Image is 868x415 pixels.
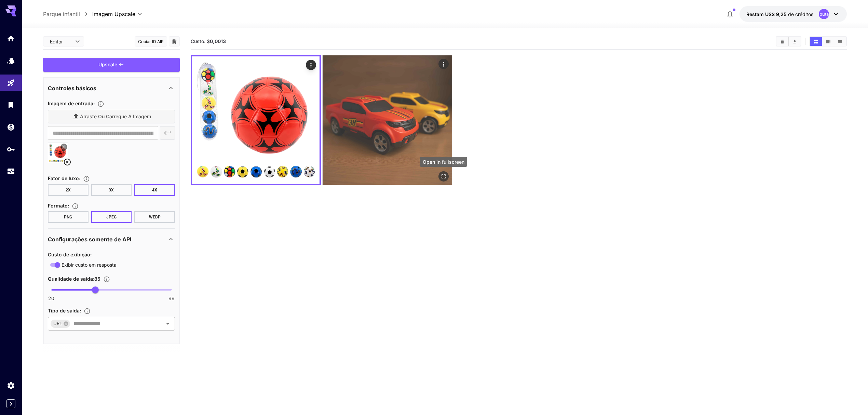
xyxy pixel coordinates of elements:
[79,175,80,181] font: :
[48,85,96,92] font: Controles básicos
[163,319,173,329] button: Abrir
[62,262,117,268] font: Exibir custo em resposta
[438,171,449,182] div: Abrir em tela cheia
[48,295,54,301] font: 20
[100,276,113,283] button: Define a qualidade de compressão da imagem de saída. Valores mais altos preservam mais qualidade,...
[789,37,801,46] button: Baixar tudo
[746,11,813,18] div: $ 9,24986
[93,101,95,106] font: :
[48,231,175,247] div: Configurações somente de API
[822,37,834,46] button: Mostrar mídia na visualização de vídeo
[152,188,157,192] font: 4X
[7,34,15,43] div: Lar
[48,101,93,106] font: Imagem de entrada
[168,295,175,301] font: 99
[135,36,167,46] button: Copiar ID AIR
[138,39,164,44] font: Copiar ID AIR
[48,252,90,257] font: Custo de exibição
[809,36,847,46] div: Mostrar mídia em visualização em gradeMostrar mídia na visualização de vídeoMostrar mídia na visu...
[7,79,15,87] div: Parque infantil
[91,184,132,196] button: 3X
[48,308,80,313] font: Tipo de saída
[7,145,15,153] div: Chaves de API
[48,203,68,209] font: Formato
[834,37,846,46] button: Mostrar mídia na visualização de lista
[51,320,70,328] div: URL
[171,37,177,45] button: Adicionar à biblioteca
[7,381,15,390] div: Configurações
[94,276,100,282] font: 85
[43,10,80,18] a: Parque infantil
[7,101,15,109] div: Biblioteca
[438,59,449,69] div: Ações
[109,188,114,192] font: 3X
[66,188,71,192] font: 2X
[810,37,822,46] button: Mostrar mídia em visualização em grade
[53,321,62,326] font: URL
[814,11,834,17] font: Deputado
[740,6,847,22] button: $ 9,24986Deputado
[48,184,89,196] button: 2X
[64,215,72,219] font: PNG
[48,80,175,96] div: Controles básicos
[776,37,788,46] button: Limpar tudo
[48,211,89,223] button: PNG
[134,211,175,223] button: WEBP
[93,276,94,282] font: :
[90,252,92,257] font: :
[80,308,81,313] font: :
[68,203,69,209] font: :
[7,123,15,131] div: Carteira
[48,175,79,181] font: Fator de luxo
[91,211,132,223] button: JPEG
[98,61,117,69] span: Upscale
[134,184,175,196] button: 4X
[7,167,15,176] div: Uso
[80,175,93,182] button: Escolha o nível de aumento de escala a ser realizado na imagem.
[788,11,813,17] font: de créditos
[306,60,316,70] div: Ações
[191,38,210,44] font: Custo: $
[210,38,226,44] font: 0,0013
[43,10,92,18] nav: migalhas de pão
[50,39,63,44] font: Editor
[81,308,93,314] button: Especifica como a imagem é retornada com base no seu caso de uso: base64Data para incorporação no...
[69,203,81,210] button: Escolha o formato de arquivo para a imagem de saída.
[7,56,15,65] div: Modelos
[48,276,93,282] font: Qualidade de saída
[48,236,132,243] font: Configurações somente de API
[106,215,117,219] font: JPEG
[420,157,467,167] div: Open in fullscreen
[149,215,161,219] font: WEBP
[192,56,320,184] img: 2Q==
[323,55,452,185] img: 2Q==
[95,101,107,107] button: Especifica a imagem de entrada a ser processada.
[746,11,787,17] font: Restam US$ 9,25
[92,11,135,17] font: Imagem Upscale
[776,36,801,46] div: Limpar tudoBaixar tudo
[6,399,15,408] button: Expandir barra lateral
[43,58,180,72] button: Upscale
